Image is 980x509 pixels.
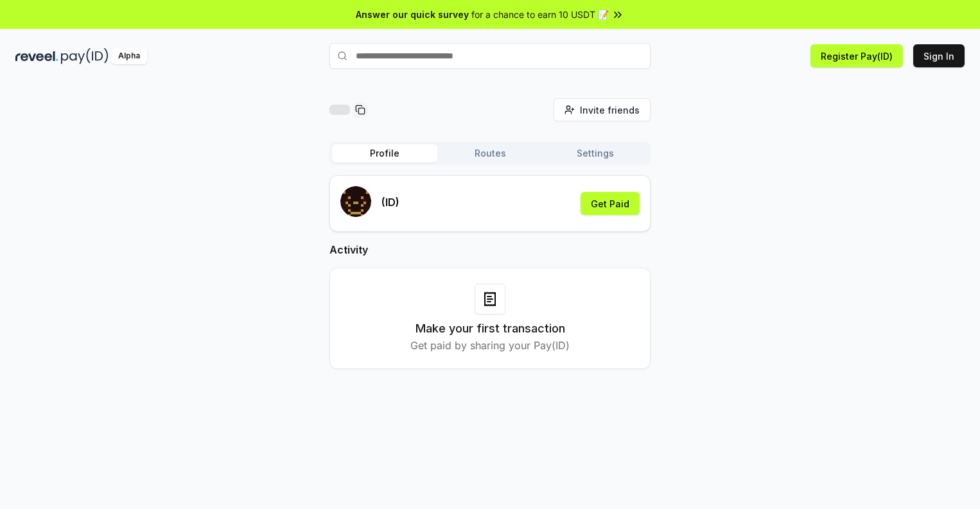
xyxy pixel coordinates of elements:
[61,48,109,64] img: pay_id
[810,44,903,67] button: Register Pay(ID)
[581,192,640,215] button: Get Paid
[356,8,469,21] span: Answer our quick survey
[580,103,640,117] span: Invite friends
[111,48,147,64] div: Alpha
[332,144,437,162] button: Profile
[329,242,651,257] h2: Activity
[554,98,651,121] button: Invite friends
[471,8,609,21] span: for a chance to earn 10 USDT 📝
[381,194,399,210] p: (ID)
[410,338,570,353] p: Get paid by sharing your Pay(ID)
[437,144,543,162] button: Routes
[543,144,648,162] button: Settings
[913,44,965,67] button: Sign In
[15,48,58,64] img: reveel_dark
[416,320,565,338] h3: Make your first transaction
